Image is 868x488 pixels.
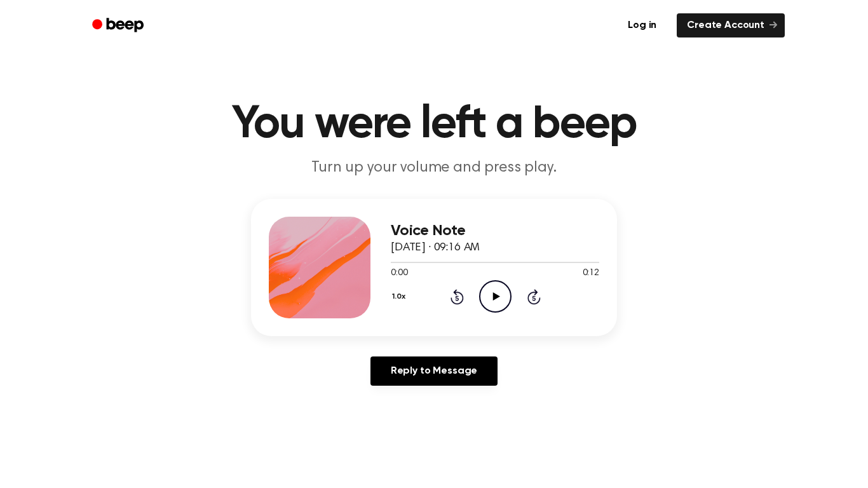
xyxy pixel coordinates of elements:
[391,267,407,280] span: 0:00
[370,356,498,386] a: Reply to Message
[391,242,480,254] span: [DATE] · 09:16 AM
[583,267,599,280] span: 0:12
[109,102,759,147] h1: You were left a beep
[615,11,669,40] a: Log in
[391,286,410,308] button: 1.0x
[83,13,155,38] a: Beep
[677,13,785,37] a: Create Account
[190,158,678,179] p: Turn up your volume and press play.
[391,222,599,240] h3: Voice Note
